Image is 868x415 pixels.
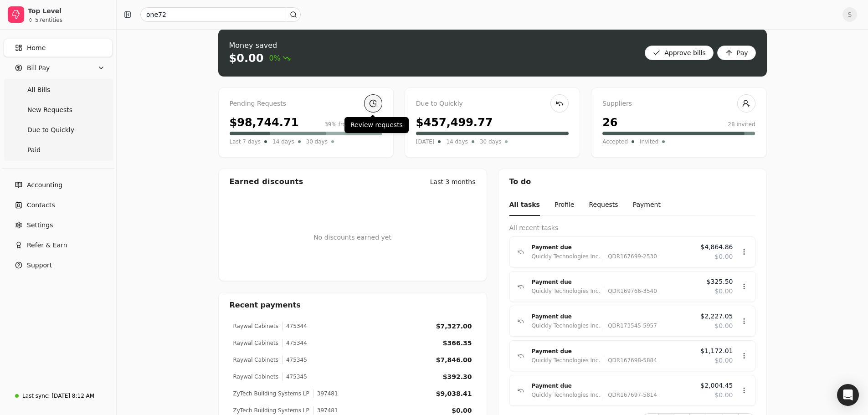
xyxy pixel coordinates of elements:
[22,392,50,400] div: Last sync:
[602,137,628,146] span: Accepted
[532,390,601,400] div: Quickly Technologies Inc.
[282,339,307,347] div: 475344
[230,137,261,146] span: Last 7 days
[350,120,403,130] p: Review requests
[282,322,307,330] div: 475344
[714,321,733,331] span: $0.00
[4,176,113,194] a: Accounting
[229,40,291,51] div: Money saved
[4,236,113,254] button: Refer & Earn
[700,242,733,252] span: $4,864.86
[700,381,733,390] span: $2,004.45
[27,261,52,270] span: Support
[230,114,299,131] div: $98,744.71
[837,384,859,406] div: Open Intercom Messenger
[532,356,601,365] div: Quickly Technologies Inc.
[27,200,55,210] span: Contacts
[604,321,657,330] div: QDR173545-5957
[233,339,278,347] div: Raywal Cabinets
[230,99,382,109] div: Pending Requests
[269,53,290,64] span: 0%
[4,196,113,214] a: Contacts
[27,220,53,230] span: Settings
[27,125,74,135] span: Due to Quickly
[416,114,493,131] div: $457,499.77
[700,312,733,321] span: $2,227.05
[443,372,472,382] div: $392.30
[700,346,733,356] span: $1,172.01
[5,101,111,119] a: New Requests
[532,252,601,261] div: Quickly Technologies Inc.
[714,287,733,296] span: $0.00
[714,390,733,400] span: $0.00
[532,381,693,390] div: Payment due
[230,176,303,187] div: Earned discounts
[532,321,601,330] div: Quickly Technologies Inc.
[509,195,540,216] button: All tasks
[4,388,113,404] a: Last sync:[DATE] 8:12 AM
[306,137,328,146] span: 30 days
[282,356,307,364] div: 475345
[5,81,111,99] a: All Bills
[532,312,693,321] div: Payment due
[27,85,50,95] span: All Bills
[4,59,113,77] button: Bill Pay
[645,46,714,60] button: Approve bills
[27,43,46,53] span: Home
[4,39,113,57] a: Home
[313,218,391,257] div: No discounts earned yet
[509,223,755,233] div: All recent tasks
[589,195,618,216] button: Requests
[416,99,569,109] div: Due to Quickly
[436,389,472,399] div: $9,038.41
[272,137,294,146] span: 14 days
[140,7,301,22] input: Search
[233,389,309,398] div: ZyTech Building Systems LP
[436,355,472,365] div: $7,846.00
[532,243,693,252] div: Payment due
[714,356,733,365] span: $0.00
[313,389,338,398] div: 397481
[707,277,733,287] span: $325.50
[842,7,857,22] button: S
[604,287,657,296] div: QDR169766-3540
[27,180,62,190] span: Accounting
[5,141,111,159] a: Paid
[498,169,766,195] div: To do
[602,99,755,109] div: Suppliers
[4,216,113,234] a: Settings
[604,356,657,365] div: QDR167698-5884
[27,145,41,155] span: Paid
[480,137,501,146] span: 30 days
[233,322,278,330] div: Raywal Cabinets
[313,406,338,415] div: 397481
[446,137,467,146] span: 14 days
[51,392,94,400] div: [DATE] 8:12 AM
[717,46,756,60] button: Pay
[633,195,661,216] button: Payment
[640,137,658,146] span: Invited
[604,390,657,400] div: QDR167697-5814
[282,373,307,381] div: 475345
[555,195,575,216] button: Profile
[28,6,108,15] div: Top Level
[27,241,67,250] span: Refer & Earn
[430,177,476,187] div: Last 3 months
[324,120,382,128] div: 39% from last month
[602,114,617,131] div: 26
[532,287,601,296] div: Quickly Technologies Inc.
[416,137,435,146] span: [DATE]
[443,338,472,348] div: $366.35
[714,252,733,261] span: $0.00
[35,17,62,23] div: 57 entities
[4,256,113,274] button: Support
[532,277,699,287] div: Payment due
[233,373,278,381] div: Raywal Cabinets
[436,322,472,331] div: $7,327.00
[728,120,755,128] div: 28 invited
[532,347,693,356] div: Payment due
[229,51,264,66] div: $0.00
[604,252,657,261] div: QDR167699-2530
